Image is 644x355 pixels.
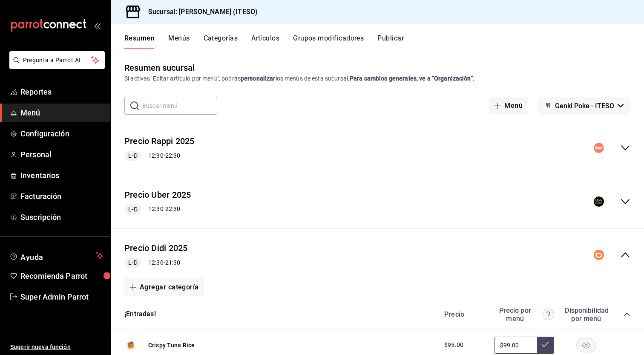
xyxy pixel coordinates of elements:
span: Menú [20,107,103,118]
span: Super Admin Parrot [20,291,103,303]
img: Preview [124,338,138,352]
div: collapse-menu-row [111,182,644,222]
button: Menú [489,97,528,115]
span: Ayuda [20,251,92,261]
div: 12:30 - 22:30 [124,204,191,214]
div: navigation tabs [124,34,644,49]
h3: Sucursal: [PERSON_NAME] (ITESO) [141,7,258,17]
div: Resumen sucursal [124,61,195,74]
button: Menús [168,34,190,49]
button: Publicar [377,34,404,49]
input: Sin ajuste [494,337,537,354]
div: collapse-menu-row [111,235,644,275]
div: Precio por menú [494,306,554,323]
div: collapse-menu-row [111,128,644,168]
span: Configuración [20,128,103,139]
span: Suscripción [20,211,103,223]
span: Sugerir nueva función [10,343,103,352]
button: Grupos modificadores [293,34,364,49]
span: L-D [125,151,141,160]
div: 12:30 - 22:30 [124,151,195,161]
span: Personal [20,149,103,160]
span: $95.00 [444,341,463,349]
div: Disponibilidad por menú [565,306,607,323]
a: Pregunta a Parrot AI [6,62,105,71]
button: Agregar categoría [124,278,204,296]
strong: personalizar [241,75,276,82]
button: Artículos [251,34,279,49]
div: Precio [436,310,490,318]
span: Recomienda Parrot [20,270,103,282]
span: Inventarios [20,170,103,181]
button: Pregunta a Parrot AI [9,51,105,69]
button: Genki Poke - ITESO [538,97,630,115]
button: open_drawer_menu [94,22,101,29]
span: Facturación [20,190,103,202]
button: Crispy Tuna Rice [148,341,195,349]
button: Precio Rappi 2025 [124,135,195,147]
button: Categorías [204,34,238,49]
span: L-D [125,205,141,214]
button: Resumen [124,34,155,49]
strong: Para cambios generales, ve a “Organización”. [350,75,474,82]
button: Precio Uber 2025 [124,189,191,201]
input: Buscar menú [142,97,217,114]
div: Si activas ‘Editar artículo por menú’, podrás los menús de esta sucursal. [124,74,630,83]
div: 12:30 - 21:30 [124,258,187,268]
button: collapse-category-row [624,311,630,318]
button: ¡Entradas! [124,309,156,319]
span: Genki Poke - ITESO [555,102,614,110]
span: Reportes [20,86,103,98]
span: Pregunta a Parrot AI [23,56,92,65]
span: L-D [125,258,141,267]
button: Precio Didi 2025 [124,242,187,254]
